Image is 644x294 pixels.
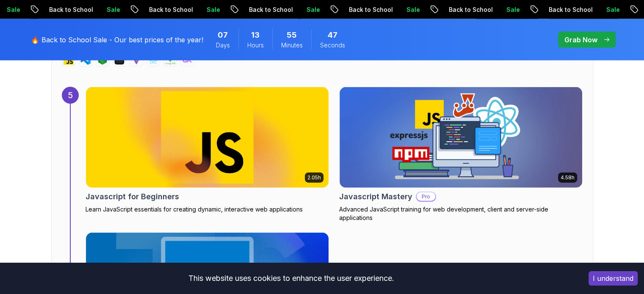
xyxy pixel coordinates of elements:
[339,205,583,222] p: Advanced JavaScript training for web development, client and server-side applications
[417,192,435,201] p: Pro
[216,41,230,49] span: Days
[307,174,321,181] p: 2.05h
[294,5,321,14] p: Sale
[251,29,260,41] span: 13 Hours
[86,205,329,214] p: Learn JavaScript essentials for creating dynamic, interactive web applications
[194,5,221,14] p: Sale
[320,41,345,49] span: Seconds
[36,5,94,14] p: Back to School
[236,5,294,14] p: Back to School
[6,269,576,288] div: This website uses cookies to enhance the user experience.
[86,87,329,188] img: Javascript for Beginners card
[494,5,521,14] p: Sale
[561,174,575,181] p: 4.58h
[31,35,203,45] p: 🔥 Back to School Sale - Our best prices of the year!
[62,87,79,104] div: 5
[86,87,329,214] a: Javascript for Beginners card2.05hJavascript for BeginnersLearn JavaScript essentials for creatin...
[136,5,194,14] p: Back to School
[86,191,179,203] h2: Javascript for Beginners
[394,5,421,14] p: Sale
[336,5,394,14] p: Back to School
[589,271,638,286] button: Accept cookies
[339,87,583,222] a: Javascript Mastery card4.58hJavascript MasteryProAdvanced JavaScript training for web development...
[594,5,621,14] p: Sale
[281,41,303,49] span: Minutes
[247,41,264,49] span: Hours
[94,5,121,14] p: Sale
[287,29,297,41] span: 55 Minutes
[436,5,494,14] p: Back to School
[536,5,594,14] p: Back to School
[340,87,582,188] img: Javascript Mastery card
[564,35,597,45] p: Grab Now
[339,191,412,203] h2: Javascript Mastery
[328,29,337,41] span: 47 Seconds
[218,29,228,41] span: 7 Days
